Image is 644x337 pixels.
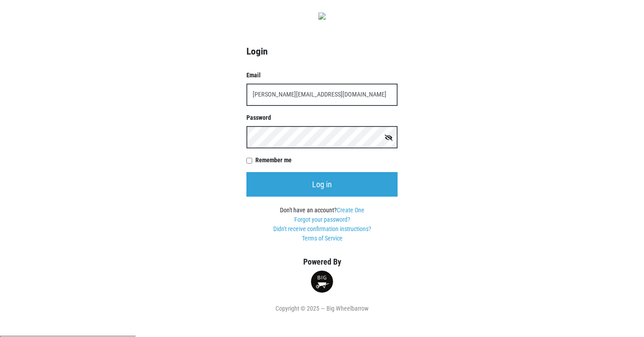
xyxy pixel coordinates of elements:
[294,216,350,223] a: Forgot your password?
[302,235,343,242] a: Terms of Service
[246,46,398,57] h4: Login
[273,225,371,232] a: Didn't receive confirmation instructions?
[246,113,398,122] label: Password
[246,206,398,243] div: Don't have an account?
[246,71,398,80] label: Email
[255,156,398,165] label: Remember me
[246,172,398,197] input: Log in
[337,206,364,214] a: Create One
[318,13,326,20] img: original-fc7597fdc6adbb9d0e2ae620e786d1a2.jpg
[311,270,333,293] img: small-round-logo-d6fdfe68ae19b7bfced82731a0234da4.png
[233,257,411,267] h5: Powered By
[233,304,411,313] div: Copyright © 2025 — Big Wheelbarrow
